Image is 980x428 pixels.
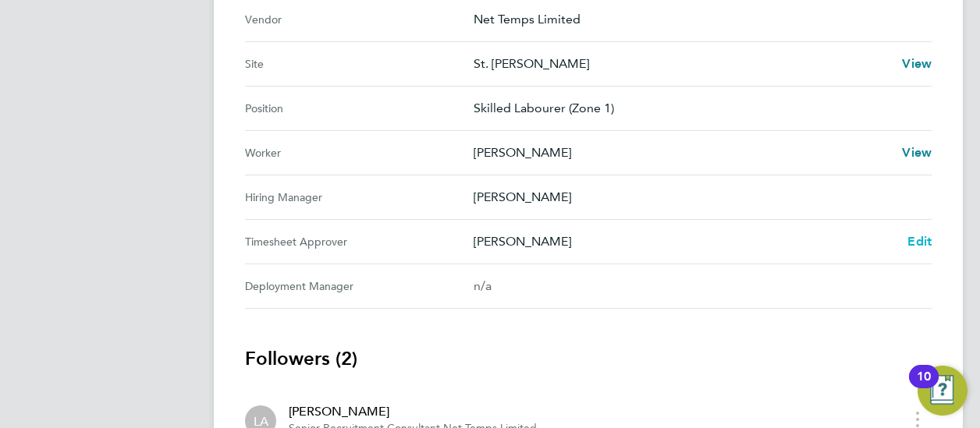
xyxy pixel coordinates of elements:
[917,377,931,397] div: 10
[918,366,968,416] button: Open Resource Center, 10 new notifications
[474,188,919,207] p: [PERSON_NAME]
[474,10,919,29] p: Net Temps Limited
[474,55,889,73] p: St. [PERSON_NAME]
[245,188,474,207] div: Hiring Manager
[245,55,474,73] div: Site
[245,277,474,295] div: Deployment Manager
[907,234,932,249] span: Edit
[902,143,932,162] a: View
[245,232,474,251] div: Timesheet Approver
[907,232,932,251] a: Edit
[902,145,932,160] span: View
[289,402,537,421] div: [PERSON_NAME]
[245,346,932,371] h3: Followers (2)
[245,99,474,118] div: Position
[474,277,907,295] div: n/a
[474,143,889,162] p: [PERSON_NAME]
[902,56,932,71] span: View
[902,55,932,73] a: View
[245,10,474,29] div: Vendor
[474,99,919,118] p: Skilled Labourer (Zone 1)
[245,143,474,162] div: Worker
[474,232,895,251] p: [PERSON_NAME]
